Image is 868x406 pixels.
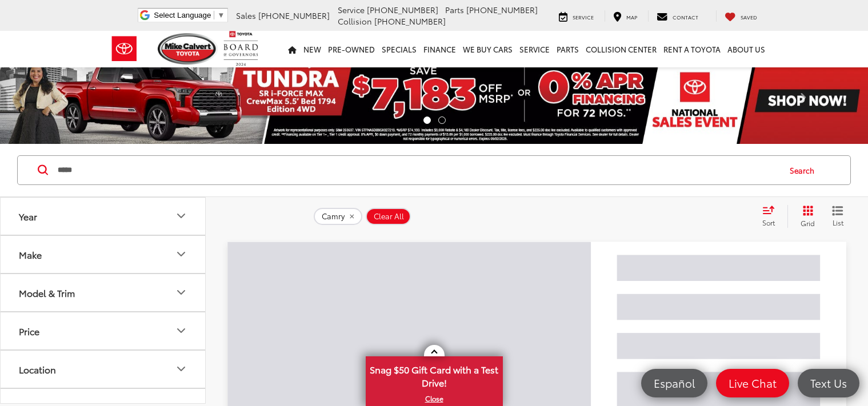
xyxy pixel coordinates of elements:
span: Sort [762,218,775,227]
span: Select Language [154,11,211,19]
span: Contact [673,13,698,21]
span: Camry [322,212,345,221]
div: Make [174,247,188,261]
span: [PHONE_NUMBER] [258,10,330,21]
a: Specials [378,31,420,67]
span: Text Us [805,376,853,390]
span: [PHONE_NUMBER] [466,4,538,15]
a: Text Us [798,369,859,397]
span: Snag $50 Gift Card with a Test Drive! [367,357,502,392]
span: [PHONE_NUMBER] [374,15,446,27]
span: List [832,218,843,227]
button: PricePrice [1,312,206,349]
span: Clear All [374,212,404,221]
a: Select Language​ [154,11,225,19]
span: Service [573,13,594,21]
button: YearYear [1,198,206,235]
span: Live Chat [723,376,782,390]
div: Model & Trim [174,286,188,299]
img: Toyota [103,30,146,67]
span: Service [338,4,365,15]
a: New [300,31,325,67]
a: Español [641,369,707,397]
button: Select sort value [757,205,787,228]
button: MakeMake [1,236,206,273]
button: Grid View [787,205,823,228]
div: Model & Trim [19,287,75,298]
span: Español [648,376,701,390]
a: Contact [648,10,707,22]
div: Year [174,209,188,223]
div: Price [174,324,188,337]
a: Collision Center [582,31,660,67]
span: Saved [741,13,757,21]
button: remove Camry [314,208,362,225]
button: List View [823,205,852,228]
span: Sales [236,10,256,21]
a: My Saved Vehicles [716,10,766,22]
a: About Us [724,31,769,67]
a: Pre-Owned [325,31,378,67]
span: Parts [445,4,464,15]
button: Search [779,156,831,184]
a: Parts [553,31,582,67]
div: Location [174,362,188,376]
a: Map [605,10,646,22]
button: Clear All [366,208,411,225]
a: WE BUY CARS [459,31,516,67]
span: [PHONE_NUMBER] [367,4,438,15]
button: Model & TrimModel & Trim [1,274,206,311]
input: Search by Make, Model, or Keyword [57,156,779,184]
div: Location [19,364,56,375]
a: Rent a Toyota [660,31,724,67]
span: Grid [801,218,815,228]
div: Make [19,249,42,260]
img: Mike Calvert Toyota [158,33,218,65]
button: LocationLocation [1,351,206,388]
div: Year [19,211,37,222]
div: Price [19,325,39,336]
a: Finance [420,31,459,67]
a: Service [550,10,602,22]
a: Home [285,31,300,67]
span: Map [626,13,637,21]
span: Collision [338,15,372,27]
a: Live Chat [716,369,789,397]
span: ▼ [217,11,225,19]
a: Service [516,31,553,67]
